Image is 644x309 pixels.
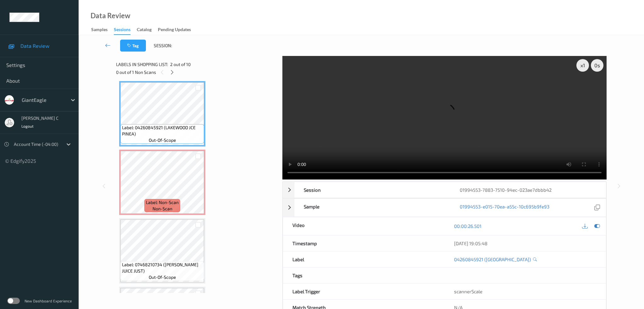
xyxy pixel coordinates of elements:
div: Samples [91,26,108,34]
div: x 1 [576,59,589,72]
a: 01994553-e015-70ea-a55c-10c695b9fe93 [460,203,549,212]
div: 01994553-7883-7510-94ec-023ae7dbbb42 [450,182,606,198]
div: Label [283,251,444,267]
div: Pending Updates [158,26,191,34]
span: Label: Non-Scan [146,199,179,206]
div: [DATE] 19:05:48 [454,240,597,246]
button: Tag [120,40,146,52]
div: Session [294,182,450,198]
div: scannerScale [445,284,606,299]
div: Sample01994553-e015-70ea-a55c-10c695b9fe93 [283,198,606,217]
span: Label: 07468210734 ([PERSON_NAME] JUICE JUST) [122,262,203,274]
div: Tags [283,268,444,283]
div: Catalog [137,26,152,34]
span: non-scan [153,206,172,212]
span: Labels in shopping list: [116,61,168,68]
div: Sessions [114,26,130,35]
div: Label Trigger [283,284,444,299]
span: Label: 04260845921 (LAKEWOOD JCE PINEA) [122,124,203,137]
a: Samples [91,25,114,34]
span: out-of-scope [149,274,176,280]
div: Data Review [91,13,130,19]
div: 0 s [591,59,603,72]
div: 0 out of 1 Non Scans [116,68,278,76]
span: out-of-scope [149,137,176,143]
a: Sessions [114,25,137,35]
a: 00:00:26.501 [454,223,481,229]
a: Catalog [137,25,158,34]
div: Sample [294,199,450,217]
div: Timestamp [283,235,444,251]
div: Session01994553-7883-7510-94ec-023ae7dbbb42 [283,182,606,198]
a: Pending Updates [158,25,197,34]
span: 2 out of 10 [170,61,191,68]
span: Session: [154,42,172,49]
div: Video [283,217,444,235]
a: 04260845921 ([GEOGRAPHIC_DATA]) [454,256,531,262]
